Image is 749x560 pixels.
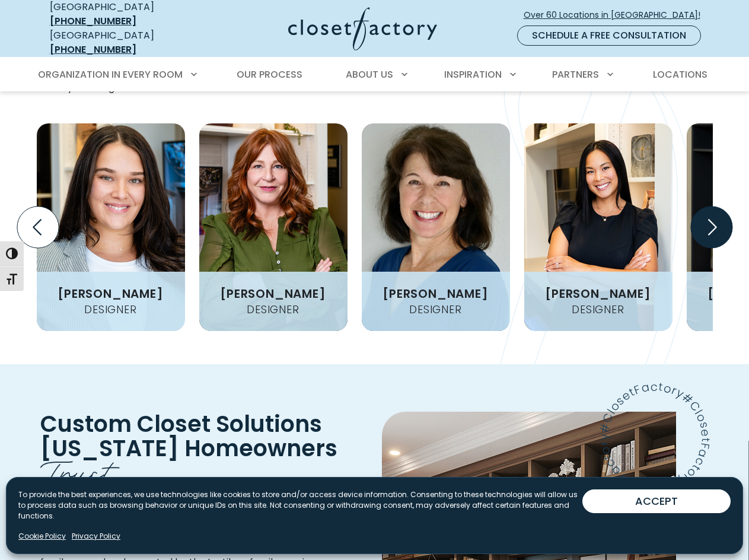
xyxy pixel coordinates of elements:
a: [PHONE_NUMBER] [50,14,136,28]
span: Inspiration [444,68,502,81]
img: Closet Factory Denver Cynthia Morse [362,123,510,331]
h3: [PERSON_NAME] [53,288,168,300]
nav: Primary Menu [30,58,720,91]
span: Our Process [237,68,302,81]
img: Closet Factory Denver Leanna Vita [524,123,672,331]
a: [PHONE_NUMBER] [50,43,136,56]
a: Privacy Policy [72,531,120,542]
a: Over 60 Locations in [GEOGRAPHIC_DATA]! [523,5,710,26]
a: Schedule a Free Consultation [517,26,701,46]
span: Organization in Every Room [38,68,183,81]
span: Over 60 Locations in [GEOGRAPHIC_DATA]! [524,9,710,21]
div: [GEOGRAPHIC_DATA] [50,28,195,57]
h4: Designer [567,304,629,315]
img: Closet Factory Logo [288,7,437,50]
span: Partners [552,68,599,81]
span: [US_STATE] Homeowners [40,432,337,464]
h4: Designer [79,304,141,315]
span: About Us [346,68,393,81]
span: Custom Closet Solutions [40,409,322,440]
img: Closet Factory Denver Ali Goldberg [37,123,185,331]
span: Locations [653,68,707,81]
button: Previous slide [12,202,63,253]
p: To provide the best experiences, we use technologies like cookies to store and/or access device i... [18,489,582,521]
h3: [PERSON_NAME] [540,288,655,300]
img: Closet Factory Denver Hope Russell [199,123,348,331]
h3: [PERSON_NAME] [378,288,493,300]
h4: Designer [242,304,304,315]
button: ACCEPT [582,489,731,513]
span: Trust [40,446,114,494]
h4: Designer [404,304,466,315]
h3: [PERSON_NAME] [215,288,330,300]
button: Next slide [686,202,737,253]
a: Cookie Policy [18,531,66,542]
